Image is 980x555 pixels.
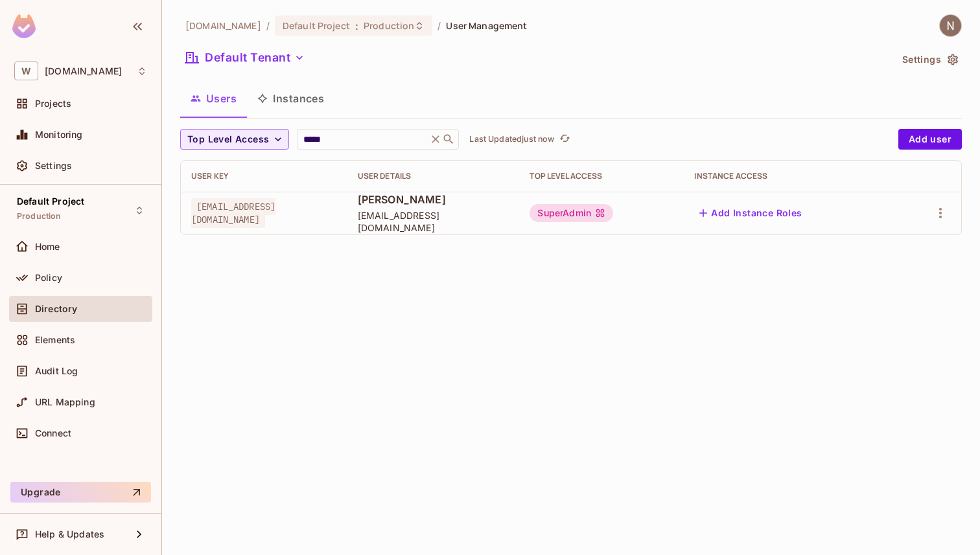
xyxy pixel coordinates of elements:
[358,209,509,234] span: [EMAIL_ADDRESS][DOMAIN_NAME]
[247,82,334,115] button: Instances
[530,171,673,181] div: Top Level Access
[187,131,269,148] span: Top Level Access
[35,529,104,539] span: Help & Updates
[355,21,359,31] span: :
[180,47,310,68] button: Default Tenant
[897,49,962,70] button: Settings
[180,82,247,115] button: Users
[469,134,554,144] p: Last Updated just now
[17,196,84,207] span: Default Project
[35,242,60,252] span: Home
[10,482,151,503] button: Upgrade
[554,131,572,147] span: Click to refresh data
[358,192,509,207] span: [PERSON_NAME]
[283,19,350,32] span: Default Project
[437,19,441,32] li: /
[358,171,509,181] div: User Details
[266,19,270,32] li: /
[185,19,261,32] span: the active workspace
[35,428,71,438] span: Connect
[557,131,572,147] button: refresh
[35,161,72,171] span: Settings
[559,133,570,146] span: refresh
[35,98,71,109] span: Projects
[694,171,885,181] div: Instance Access
[35,273,62,283] span: Policy
[191,198,275,228] span: [EMAIL_ADDRESS][DOMAIN_NAME]
[14,62,38,80] span: W
[35,335,75,345] span: Elements
[35,366,78,376] span: Audit Log
[940,15,961,36] img: Naman Malik
[191,171,337,181] div: User Key
[12,14,36,38] img: SReyMgAAAABJRU5ErkJggg==
[17,211,62,221] span: Production
[180,129,289,150] button: Top Level Access
[35,304,77,314] span: Directory
[364,19,414,32] span: Production
[898,129,962,150] button: Add user
[35,397,95,407] span: URL Mapping
[45,66,122,76] span: Workspace: withpronto.com
[530,204,613,222] div: SuperAdmin
[446,19,527,32] span: User Management
[35,130,83,140] span: Monitoring
[694,203,807,223] button: Add Instance Roles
